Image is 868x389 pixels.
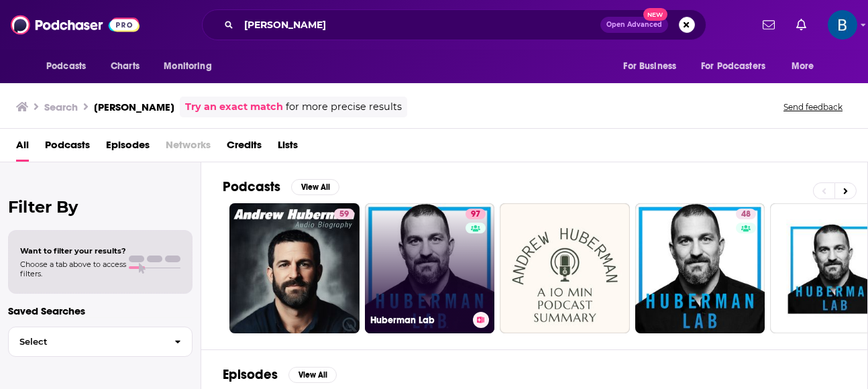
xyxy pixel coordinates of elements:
[185,99,283,115] a: Try an exact match
[286,99,402,115] span: for more precise results
[736,209,756,219] a: 48
[471,208,480,221] span: 97
[20,260,126,278] span: Choose a tab above to access filters.
[635,203,765,333] a: 48
[20,246,126,256] span: Want to filter your results?
[227,134,262,162] a: Credits
[223,366,337,383] a: EpisodesView All
[365,203,495,333] a: 97Huberman Lab
[223,178,280,195] h2: Podcasts
[701,57,765,76] span: For Podcasters
[46,57,86,76] span: Podcasts
[202,9,706,40] div: Search podcasts, credits, & more...
[8,197,193,217] h2: Filter By
[757,13,780,36] a: Show notifications dropdown
[741,208,751,221] span: 48
[792,57,814,76] span: More
[164,57,211,76] span: Monitoring
[154,54,229,79] button: open menu
[223,366,278,383] h2: Episodes
[8,304,193,317] p: Saved Searches
[229,203,360,333] a: 59
[692,54,785,79] button: open menu
[94,101,174,113] h3: [PERSON_NAME]
[223,178,339,195] a: PodcastsView All
[288,367,337,383] button: View All
[16,134,29,162] a: All
[828,10,857,40] span: Logged in as bob.wilms
[339,208,349,221] span: 59
[466,209,486,219] a: 97
[37,54,103,79] button: open menu
[623,57,676,76] span: For Business
[370,315,468,326] h3: Huberman Lab
[11,12,140,38] img: Podchaser - Follow, Share and Rate Podcasts
[606,21,662,28] span: Open Advanced
[8,327,193,357] button: Select
[291,179,339,195] button: View All
[45,134,90,162] a: Podcasts
[600,17,668,33] button: Open AdvancedNew
[782,54,831,79] button: open menu
[779,101,847,113] button: Send feedback
[9,337,164,346] span: Select
[334,209,354,219] a: 59
[278,134,298,162] a: Lists
[643,8,667,21] span: New
[828,10,857,40] img: User Profile
[106,134,150,162] a: Episodes
[111,57,140,76] span: Charts
[166,134,211,162] span: Networks
[828,10,857,40] button: Show profile menu
[239,14,600,36] input: Search podcasts, credits, & more...
[614,54,693,79] button: open menu
[791,13,812,36] a: Show notifications dropdown
[44,101,78,113] h3: Search
[102,54,148,79] a: Charts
